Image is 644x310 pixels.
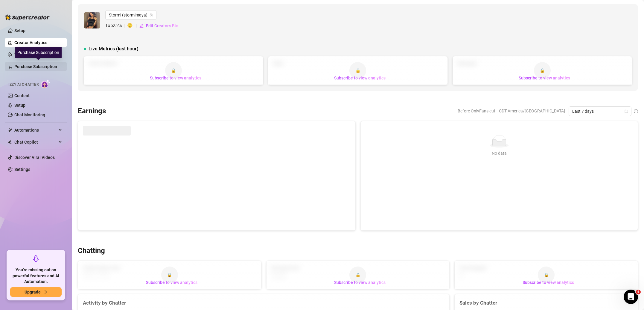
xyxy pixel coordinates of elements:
[105,22,127,29] span: Top 2.2 %
[499,106,565,115] span: CDT America/[GEOGRAPHIC_DATA]
[349,62,366,79] div: 🔒
[146,280,197,285] span: Subscribe to view analytics
[25,290,41,294] span: Upgrade
[8,140,12,144] img: Chat Copilot
[334,76,386,80] span: Subscribe to view analytics
[625,109,628,113] span: calendar
[514,73,575,83] button: Subscribe to view analytics
[624,290,638,304] iframe: Intercom live chat
[334,280,386,285] span: Subscribe to view analytics
[159,10,163,20] span: ellipsis
[14,93,30,98] a: Content
[43,290,47,294] span: arrow-right
[165,62,182,79] div: 🔒
[14,38,62,47] a: Creator Analytics
[161,267,178,283] div: 🔒
[519,76,570,80] span: Subscribe to view analytics
[634,109,638,113] span: info-circle
[572,107,628,116] span: Last 7 days
[146,23,178,28] span: Edit Creator's Bio
[636,290,641,294] span: 4
[14,28,25,33] a: Setup
[145,73,206,83] button: Subscribe to view analytics
[329,278,390,287] button: Subscribe to view analytics
[84,12,100,28] img: Stormi
[349,267,366,283] div: 🔒
[14,52,44,57] a: Team Analytics
[14,155,55,160] a: Discover Viral Videos
[41,79,50,88] img: AI Chatter
[368,150,631,156] div: No data
[329,73,390,83] button: Subscribe to view analytics
[109,10,153,19] span: Stormi (stormimaya)
[32,255,39,262] span: rocket
[14,62,62,71] a: Purchase Subscription
[89,45,138,52] span: Live Metrics (last hour)
[538,267,555,283] div: 🔒
[518,278,579,287] button: Subscribe to view analytics
[14,167,30,172] a: Settings
[523,280,574,285] span: Subscribe to view analytics
[78,246,105,256] h3: Chatting
[150,76,201,80] span: Subscribe to view analytics
[14,125,57,135] span: Automations
[150,13,153,17] span: team
[139,21,179,31] button: Edit Creator's Bio
[15,47,62,58] div: Purchase Subscription
[458,106,495,115] span: Before OnlyFans cut
[10,267,62,285] span: You're missing out on powerful features and AI Automation.
[534,62,551,79] div: 🔒
[14,137,57,147] span: Chat Copilot
[14,103,25,108] a: Setup
[8,128,13,133] span: thunderbolt
[141,278,202,287] button: Subscribe to view analytics
[10,287,62,297] button: Upgradearrow-right
[8,82,39,88] span: Izzy AI Chatter
[5,14,50,20] img: logo-BBDzfeDw.svg
[78,106,106,116] h3: Earnings
[127,22,139,29] span: 🙂
[139,24,144,28] span: edit
[14,112,45,117] a: Chat Monitoring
